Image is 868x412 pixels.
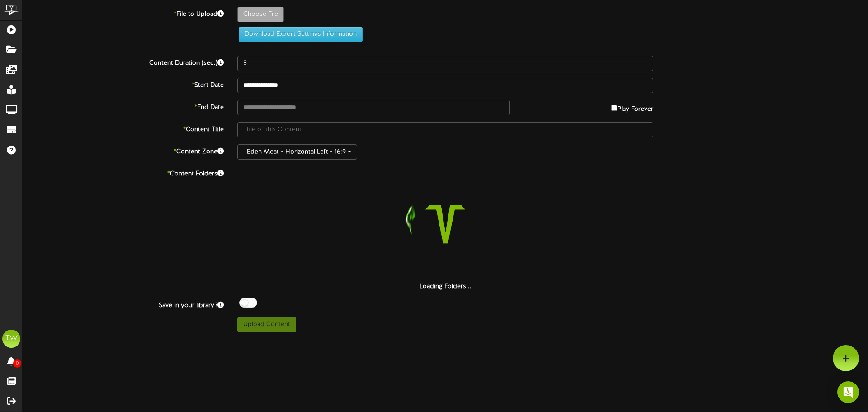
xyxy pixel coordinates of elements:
[16,100,231,112] label: End Date
[420,283,472,290] strong: Loading Folders...
[16,144,231,156] label: Content Zone
[2,330,20,348] div: TW
[16,56,231,68] label: Content Duration (sec.)
[13,359,21,368] span: 0
[387,166,503,282] img: loading-spinner-1.png
[16,78,231,90] label: Start Date
[237,122,653,137] input: Title of this Content
[239,27,363,42] button: Download Export Settings Information
[16,122,231,134] label: Content Title
[237,317,296,332] button: Upload Content
[611,105,617,111] input: Play Forever
[611,100,653,114] label: Play Forever
[16,298,231,310] label: Save in your library?
[16,166,231,179] label: Content Folders
[234,31,363,38] a: Download Export Settings Information
[837,381,859,403] div: Open Intercom Messenger
[237,144,357,160] button: Eden Meat - Horizontal Left - 16:9
[16,7,231,19] label: File to Upload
